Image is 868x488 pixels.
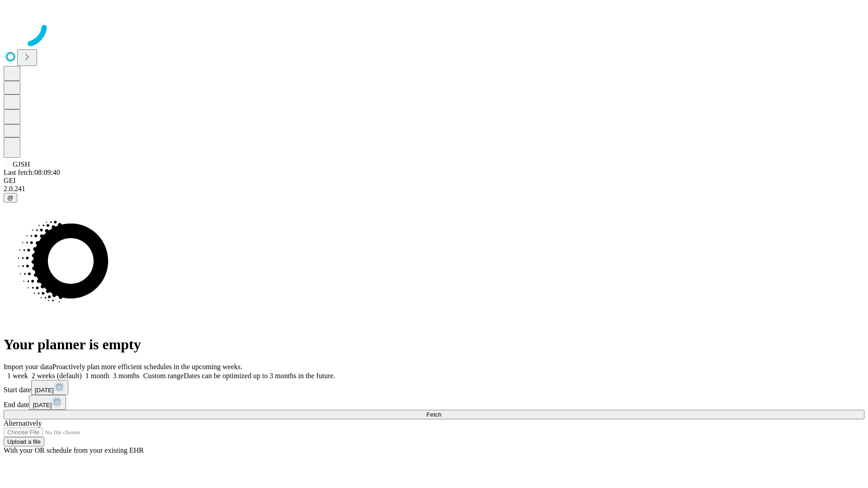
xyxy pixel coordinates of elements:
[52,363,242,371] span: Proactively plan more efficient schedules in the upcoming weeks.
[4,380,864,395] div: Start date
[29,395,66,410] button: [DATE]
[85,372,109,380] span: 1 month
[7,194,14,201] span: @
[4,193,17,202] button: @
[4,177,864,185] div: GEI
[4,185,864,193] div: 2.0.241
[4,395,864,410] div: End date
[184,372,335,380] span: Dates can be optimized up to 3 months in the future.
[426,411,441,418] span: Fetch
[31,380,68,395] button: [DATE]
[32,372,82,380] span: 2 weeks (default)
[7,372,28,380] span: 1 week
[4,446,144,454] span: With your OR schedule from your existing EHR
[4,336,864,353] h1: Your planner is empty
[4,410,864,419] button: Fetch
[35,387,54,394] span: [DATE]
[4,437,44,446] button: Upload a file
[33,402,52,408] span: [DATE]
[13,160,30,168] span: GJSH
[4,419,42,427] span: Alternatively
[4,169,60,176] span: Last fetch: 08:09:40
[143,372,184,380] span: Custom range
[4,363,52,371] span: Import your data
[113,372,140,380] span: 3 months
